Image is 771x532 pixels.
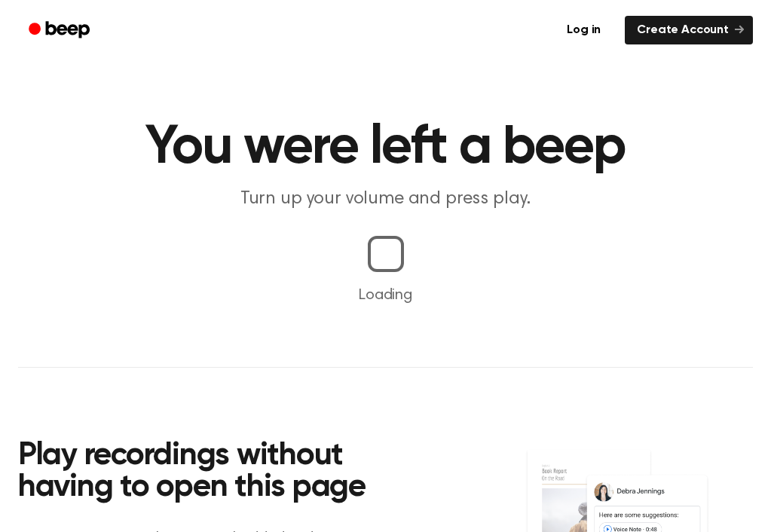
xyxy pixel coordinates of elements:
[18,284,753,307] p: Loading
[18,440,403,503] h2: Play recordings without having to open this page
[625,16,753,44] a: Create Account
[18,16,103,45] a: Beep
[96,187,675,212] p: Turn up your volume and press play.
[552,13,616,47] a: Log in
[18,121,753,175] h1: You were left a beep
